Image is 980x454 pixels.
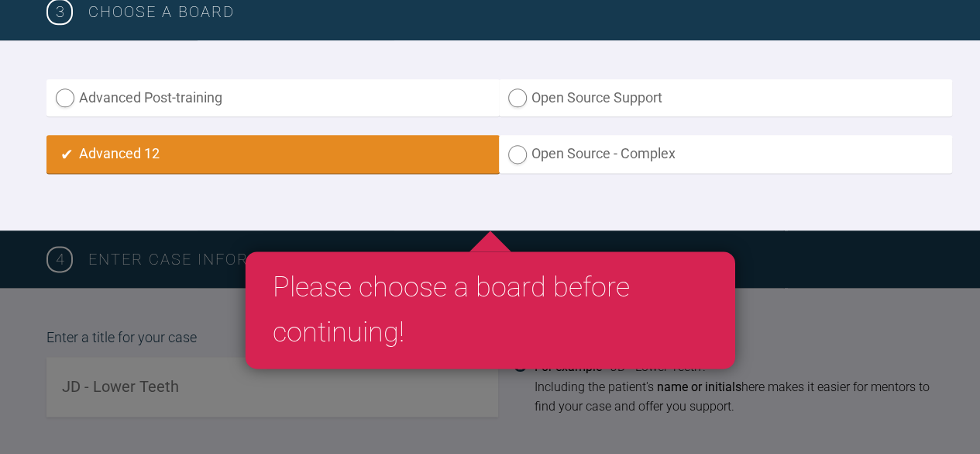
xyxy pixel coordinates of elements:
[46,79,500,117] label: Advanced Post-training
[499,79,952,117] label: Open Source Support
[499,135,952,173] label: Open Source - Complex
[46,135,500,173] label: Advanced 12
[245,251,735,369] div: Please choose a board before continuing!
